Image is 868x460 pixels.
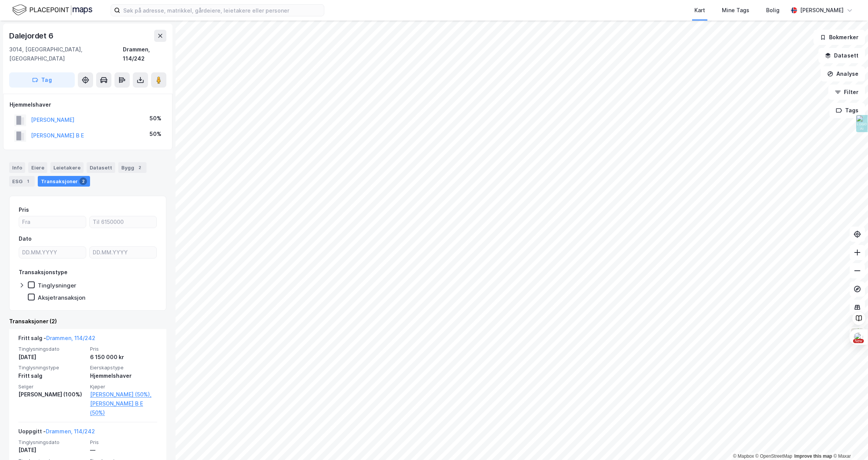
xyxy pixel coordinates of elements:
input: Søk på adresse, matrikkel, gårdeiere, leietakere eller personer [120,5,324,16]
div: Fritt salg [18,371,85,380]
div: 2 [136,164,143,171]
input: Fra [19,216,86,228]
div: Fritt salg - [18,334,95,346]
div: Uoppgitt - [18,427,95,439]
div: Dalejordet 6 [9,30,55,42]
div: [PERSON_NAME] (100%) [18,390,85,399]
div: Datasett [87,162,115,173]
div: Transaksjoner [38,176,90,187]
input: Til 6150000 [90,216,156,228]
span: Tinglysningsdato [18,439,85,446]
button: Analyse [821,66,865,81]
button: Filter [828,85,865,100]
div: Transaksjoner (2) [9,317,166,326]
div: Eiere [28,162,47,173]
span: Pris [90,439,157,446]
div: — [90,446,157,455]
button: Datasett [818,48,865,63]
div: Kart [694,6,705,15]
div: Transaksjonstype [19,268,68,277]
a: [PERSON_NAME] B E (50%) [90,399,157,417]
div: Mine Tags [722,6,749,15]
div: 50% [150,114,161,123]
span: Pris [90,346,157,352]
div: Bolig [766,6,779,15]
img: logo.f888ab2527a4732fd821a326f86c7f29.svg [12,3,92,17]
div: Aksjetransaksjon [38,294,85,301]
div: Leietakere [50,162,84,173]
span: Eierskapstype [90,364,157,371]
input: DD.MM.YYYY [19,247,86,258]
div: Bygg [118,162,147,173]
span: Selger [18,383,85,390]
a: Improve this map [794,454,832,459]
div: 1 [24,177,32,185]
div: Info [9,162,25,173]
div: [PERSON_NAME] [800,6,844,15]
div: Pris [19,205,29,214]
div: 3014, [GEOGRAPHIC_DATA], [GEOGRAPHIC_DATA] [9,45,123,63]
div: [DATE] [18,446,85,455]
div: 6 150 000 kr [90,353,157,362]
div: ESG [9,176,35,187]
input: DD.MM.YYYY [90,247,156,258]
span: Kjøper [90,383,157,390]
a: Mapbox [733,454,754,459]
span: Tinglysningstype [18,364,85,371]
a: Drammen, 114/242 [46,428,95,434]
div: [DATE] [18,353,85,362]
div: Hjemmelshaver [90,371,157,380]
div: Tinglysninger [38,282,76,289]
button: Tag [9,72,75,88]
div: 2 [79,177,87,185]
button: Bokmerker [813,30,865,45]
div: Drammen, 114/242 [123,45,166,63]
a: OpenStreetMap [755,454,792,459]
button: Tags [829,103,865,118]
div: Dato [19,234,32,243]
a: [PERSON_NAME] (50%), [90,390,157,399]
div: Kontrollprogram for chat [830,423,868,460]
div: 50% [150,129,161,139]
iframe: Chat Widget [830,423,868,460]
a: Drammen, 114/242 [46,335,95,341]
div: Hjemmelshaver [10,100,166,109]
span: Tinglysningsdato [18,346,85,352]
